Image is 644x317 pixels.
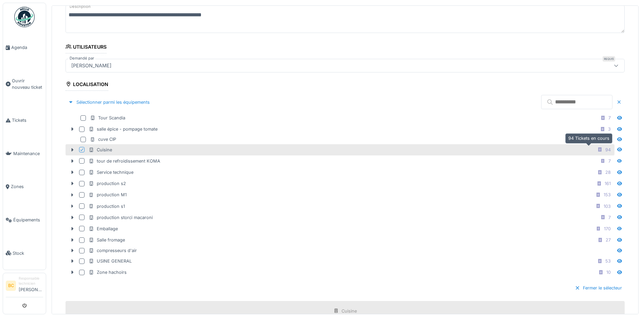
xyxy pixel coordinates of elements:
[13,250,43,256] span: Stock
[3,31,46,64] a: Agenda
[11,183,43,190] span: Zones
[3,236,46,270] a: Stock
[12,78,43,90] span: Ouvrir nouveau ticket
[6,281,16,291] li: BC
[89,147,112,153] div: Cuisine
[608,158,611,164] div: 7
[66,79,108,91] div: Localisation
[89,226,118,232] div: Emballage
[3,137,46,170] a: Maintenance
[13,217,43,223] span: Équipements
[342,308,357,314] div: Cuisine
[605,258,611,264] div: 53
[3,64,46,104] a: Ouvrir nouveau ticket
[608,214,611,221] div: 7
[3,104,46,137] a: Tickets
[68,2,92,11] label: Description
[89,214,153,221] div: production storci macaroni
[11,44,43,51] span: Agenda
[68,55,95,61] label: Demandé par
[89,269,127,276] div: Zone hachoirs
[605,180,611,187] div: 161
[89,203,125,210] div: production s1
[604,191,611,198] div: 153
[89,258,132,264] div: USINE GENERAL
[605,147,611,153] div: 94
[89,169,133,176] div: Service technique
[19,276,43,286] div: Responsable technicien
[3,170,46,203] a: Zones
[66,42,107,53] div: Utilisateurs
[69,62,114,69] div: [PERSON_NAME]
[604,203,611,210] div: 103
[90,136,116,143] div: cuve CIP
[6,276,43,297] a: BC Responsable technicien[PERSON_NAME]
[3,203,46,237] a: Équipements
[604,226,611,232] div: 170
[605,169,611,176] div: 28
[90,115,125,121] div: Tour Scandia
[572,283,625,293] div: Fermer le sélecteur
[89,247,137,254] div: compresseurs d'air
[606,237,611,243] div: 27
[89,126,158,132] div: salle épice - pompage tomate
[608,115,611,121] div: 7
[12,117,43,123] span: Tickets
[19,276,43,296] li: [PERSON_NAME]
[89,237,125,243] div: Salle fromage
[606,269,611,276] div: 10
[608,126,611,132] div: 3
[14,7,35,27] img: Badge_color-CXgf-gQk.svg
[89,191,127,198] div: production M1
[89,158,160,164] div: tour de refroidissement KOMA
[13,150,43,157] span: Maintenance
[603,56,615,62] div: Requis
[565,133,612,143] div: 94 Tickets en cours
[66,98,152,107] div: Sélectionner parmi les équipements
[89,180,126,187] div: production s2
